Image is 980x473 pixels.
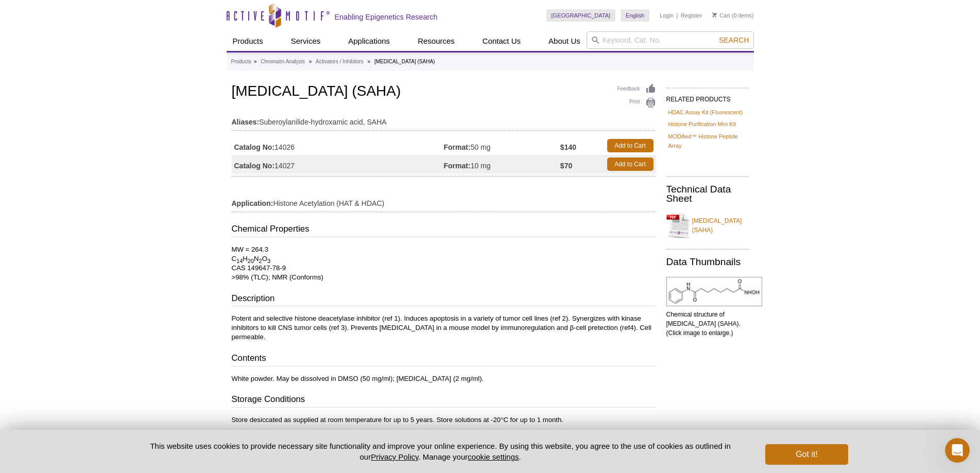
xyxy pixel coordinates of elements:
li: [MEDICAL_DATA] (SAHA) [374,59,435,64]
button: Got it! [765,444,848,465]
a: HDAC Assay Kit (Fluorescent) [668,108,743,117]
a: Cart [712,12,730,19]
button: Search [716,36,752,45]
li: » [254,59,257,64]
h3: Storage Conditions [232,393,656,408]
strong: Aliases: [232,117,260,127]
img: Chemical structure of Vorinostat (SAHA). [666,277,762,306]
td: 14026 [232,136,444,155]
strong: Format: [444,143,471,152]
a: English [621,9,649,22]
p: Chemical structure of [MEDICAL_DATA] (SAHA). (Click image to enlarge.) [666,310,749,338]
a: Histone Purification Mini Kit [668,119,736,129]
strong: Catalog No: [234,161,275,170]
span: Search [719,36,749,44]
a: Chromatin Analysis [261,57,305,66]
h3: Chemical Properties [232,223,656,237]
a: Services [285,31,327,51]
sub: 3 [267,258,270,264]
p: White powder. May be dissolved in DMSO (50 mg/ml); [MEDICAL_DATA] (2 mg/ml). [232,374,656,383]
h2: Technical Data Sheet [666,185,749,203]
a: Add to Cart [607,157,654,171]
a: Login [660,12,674,19]
a: MODified™ Histone Peptide Array [668,132,747,150]
td: 14027 [232,155,444,173]
button: cookie settings [468,452,519,461]
p: MW = 264.3 C H N O CAS 149647-78-9 >98% (TLC); NMR (Conforms) [232,245,656,282]
iframe: Intercom live chat [945,438,970,463]
a: Products [227,31,269,51]
a: Print [617,97,656,109]
strong: Application: [232,199,273,208]
img: Your Cart [712,12,717,17]
h3: Contents [232,352,656,366]
p: Potent and selective histone deacetylase inhibitor (ref 1). Induces apoptosis in a variety of tum... [232,314,656,342]
li: | [677,9,678,22]
a: Contact Us [476,31,527,51]
h3: Description [232,292,656,307]
a: Resources [411,31,461,51]
sub: 14 [236,258,243,264]
strong: $70 [560,161,572,170]
td: 50 mg [444,136,560,155]
a: Privacy Policy [371,452,418,461]
sub: 20 [248,258,254,264]
input: Keyword, Cat. No. [587,31,754,49]
a: Add to Cart [607,139,654,152]
h2: Data Thumbnails [666,257,749,267]
h1: [MEDICAL_DATA] (SAHA) [232,83,656,101]
strong: $140 [560,143,576,152]
p: Store desiccated as supplied at room temperature for up to 5 years. Store solutions at -20°C for ... [232,415,656,425]
h2: RELATED PRODUCTS [666,87,749,106]
td: 10 mg [444,155,560,173]
a: Feedback [617,83,656,95]
a: Applications [342,31,396,51]
sub: 2 [259,258,262,264]
td: Histone Acetylation (HAT & HDAC) [232,192,656,209]
td: Suberoylanilide-hydroxamic acid, SAHA [232,111,656,128]
p: This website uses cookies to provide necessary site functionality and improve your online experie... [132,441,749,462]
li: » [368,59,371,64]
a: Activators / Inhibitors [316,57,364,66]
a: Products [231,57,251,66]
strong: Catalog No: [234,143,275,152]
h2: Enabling Epigenetics Research [335,12,438,22]
li: » [309,59,312,64]
a: About Us [542,31,587,51]
li: (0 items) [712,9,754,22]
a: Register [681,12,702,19]
a: [MEDICAL_DATA] (SAHA) [666,210,749,241]
strong: Format: [444,161,471,170]
a: [GEOGRAPHIC_DATA] [546,9,616,22]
